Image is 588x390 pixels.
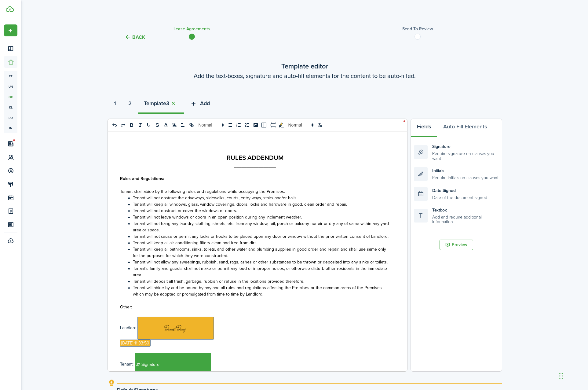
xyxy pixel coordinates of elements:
button: italic [136,121,144,129]
wizard-step-header-title: Template editor [108,61,502,71]
a: un [4,81,17,92]
span: Tenant will not allow any sweepings, rubbish, sand, rags, ashes or other substances to be thrown ... [133,259,388,265]
button: link [187,121,196,129]
span: Tenant will not cause or permit any locks or hooks to be placed upon any door or window without t... [133,233,389,240]
span: Tenant will not obstruct the driveways, sidewalks, courts, entry ways, stairs and/or halls. [133,195,298,201]
strong: RULES ADDENDUM [227,153,284,162]
wizard-step-header-description: Add the text-boxes, signature and auto-fill elements for the content to be auto-filled. [108,71,502,80]
span: Tenant will keep all air conditioning filters clean and free from dirt. [133,240,257,246]
a: pt [4,71,17,81]
span: Other: [120,304,132,310]
a: eq [4,112,17,123]
span: Add [200,99,210,108]
p: Landlord: [120,317,390,340]
span: Tenant will deposit all trash, garbage, rubbish or refuse in the locations provided therefore. [133,278,304,285]
i: outline [108,379,115,387]
strong: Template [144,99,166,108]
span: Tenant will abide by and be bound by any and all rules and regulations affecting the Premises or ... [133,285,382,297]
h3: Send to review [402,26,433,32]
strong: Rules and Regulations: [120,175,164,182]
img: TenantCloud [6,6,14,12]
div: Drag [559,367,563,385]
iframe: Chat Widget [557,361,588,390]
span: Tenant will keep all windows, glass, window coverings, doors, locks and hardware in good, clean o... [133,201,347,208]
span: Tenant shall abide by the following rules and regulations while occupying the Premises: [120,188,285,195]
button: Preview [440,240,473,250]
button: Open menu [4,24,17,36]
button: toggleMarkYellow: markYellow [277,121,286,129]
button: list: bullet [226,121,234,129]
button: clean [316,121,324,129]
button: bold [127,121,136,129]
span: Tenant will not leave windows or doors in an open position during any inclement weather. [133,214,302,220]
span: Tenant will not hang any laundry, clothing, sheets, etc. from any window, rail, porch or balcony ... [133,220,389,233]
button: undo: undo [110,121,119,129]
button: Back [125,34,145,40]
button: table-better [260,121,268,129]
a: oc [4,92,17,102]
p: Tenant: [120,353,390,376]
button: Add [184,96,216,114]
button: Close tab [169,100,178,107]
strong: _________________ [234,163,276,169]
strong: 1 [114,99,116,108]
strong: 3 [166,99,169,108]
span: Tenant's family and guests shall not make or permit any loud or improper noises, or otherwise dis... [133,265,387,278]
button: image [251,121,260,129]
button: Auto Fill Elements [437,119,493,137]
a: kl [4,102,17,112]
button: redo: redo [119,121,127,129]
button: list: check [243,121,251,129]
button: list: ordered [234,121,243,129]
a: in [4,123,17,133]
span: Tenant will keep all bathrooms, sinks, toilets, and other water and plumbing supplies in good ord... [133,246,386,259]
button: Fields [411,119,437,137]
h3: Lease Agreements [173,26,210,32]
span: Tenant will not obstruct or cover the windows or doors. [133,208,237,214]
button: underline [144,121,153,129]
button: pageBreak [268,121,277,129]
strong: 2 [128,99,132,108]
button: strike [153,121,162,129]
